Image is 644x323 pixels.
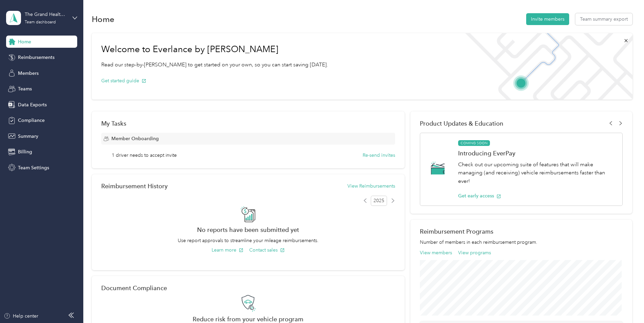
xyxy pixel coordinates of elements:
button: Get early access [458,192,501,199]
button: View Reimbursements [347,182,395,190]
p: Number of members in each reimbursement program. [420,239,623,246]
button: Help center [4,313,38,320]
p: Use report approvals to streamline your mileage reimbursements. [101,237,395,244]
span: 1 driver needs to accept invite [112,152,177,159]
button: Contact sales [249,246,285,254]
span: COMING SOON [458,140,490,146]
span: Data Exports [18,101,47,108]
div: Team dashboard [25,20,56,24]
button: Learn more [212,246,243,254]
h2: Reimbursement Programs [420,228,623,235]
span: Compliance [18,117,45,124]
span: Members [18,70,39,77]
span: Reimbursements [18,54,55,61]
h2: Reimbursement History [101,182,168,190]
span: Home [18,38,31,45]
span: Product Updates & Education [420,120,503,127]
button: Team summary export [575,13,632,25]
span: 2025 [371,196,387,206]
img: Welcome to everlance [458,33,632,100]
h1: Introducing EverPay [458,150,615,157]
iframe: Everlance-gr Chat Button Frame [606,285,644,323]
button: View members [420,249,452,256]
div: The Grand Healthcare System [25,11,67,18]
button: Re-send invites [363,152,395,159]
span: Summary [18,133,38,140]
h2: Document Compliance [101,284,167,292]
button: View programs [458,249,491,256]
p: Read our step-by-[PERSON_NAME] to get started on your own, so you can start saving [DATE]. [101,61,328,69]
p: Check out our upcoming suite of features that will make managing (and receiving) vehicle reimburs... [458,160,615,186]
span: Billing [18,148,32,155]
div: My Tasks [101,120,395,127]
h2: Reduce risk from your vehicle program [101,316,395,323]
h2: No reports have been submitted yet [101,226,395,233]
h1: Welcome to Everlance by [PERSON_NAME] [101,44,328,55]
span: Teams [18,85,32,92]
button: Invite members [526,13,569,25]
span: Member Onboarding [111,135,159,142]
span: Team Settings [18,164,49,171]
button: Get started guide [101,77,146,84]
h1: Home [92,16,114,23]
